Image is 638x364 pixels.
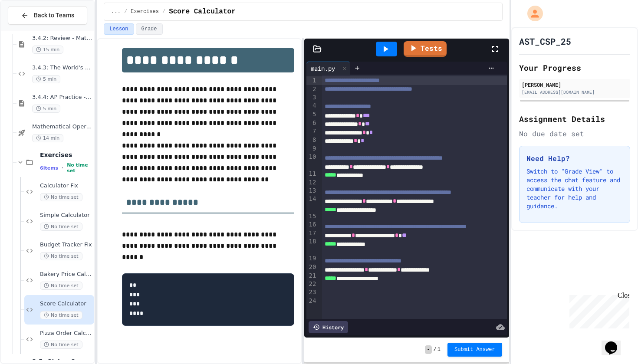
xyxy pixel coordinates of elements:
div: 1 [306,76,317,85]
button: Grade [136,23,163,35]
span: / [162,8,165,15]
span: 15 min [32,46,63,54]
h1: AST_CSP_25 [519,35,571,47]
span: Mathematical Operators - Quiz [32,123,92,131]
div: 11 [306,170,317,178]
span: Exercises [131,8,159,15]
span: • [62,164,63,171]
div: 3 [306,93,317,102]
div: 5 [306,110,317,119]
div: 10 [306,153,317,170]
div: main.py [306,62,350,75]
span: Exercises [40,151,92,159]
span: Submit Answer [454,346,495,353]
div: 21 [306,272,317,280]
span: No time set [40,282,82,290]
span: Simple Calculator [40,212,92,219]
span: No time set [40,223,82,231]
span: No time set [40,311,82,319]
span: 6 items [40,165,58,171]
div: 20 [306,263,317,272]
div: 8 [306,136,317,144]
div: 12 [306,178,317,187]
span: No time set [67,162,92,174]
h2: Your Progress [519,62,630,74]
span: 3.4.2: Review - Mathematical Operators [32,35,92,42]
span: ... [111,8,121,15]
span: 5 min [32,75,60,83]
span: Score Calculator [169,7,236,17]
div: 22 [306,280,317,289]
p: Switch to "Grade View" to access the chat feature and communicate with your teacher for help and ... [526,167,623,210]
span: Pizza Order Calculator [40,330,92,337]
span: 1 [437,346,441,353]
button: Back to Teams [8,6,87,25]
span: / [434,346,437,353]
span: 5 min [32,105,60,113]
div: 6 [306,119,317,128]
div: History [309,321,348,333]
span: Score Calculator [40,300,92,308]
div: No due date set [519,128,630,139]
span: No time set [40,252,82,260]
button: Submit Answer [447,343,502,357]
div: 13 [306,187,317,195]
span: No time set [40,341,82,349]
button: Lesson [104,23,134,35]
iframe: chat widget [566,292,629,328]
span: 14 min [32,134,63,142]
div: 16 [306,220,317,229]
h3: Need Help? [526,153,623,164]
span: Back to Teams [34,11,74,20]
span: / [124,8,127,15]
div: 23 [306,288,317,297]
div: 19 [306,254,317,263]
div: 7 [306,127,317,136]
div: 4 [306,102,317,110]
span: No time set [40,193,82,201]
span: - [425,345,431,354]
div: 15 [306,212,317,221]
span: Budget Tracker Fix [40,241,92,249]
div: 2 [306,85,317,94]
div: 17 [306,229,317,237]
a: Tests [404,41,447,57]
div: My Account [518,3,545,23]
h2: Assignment Details [519,113,630,125]
span: 3.4.3: The World's Worst Farmers Market [32,64,92,72]
span: Bakery Price Calculator [40,271,92,278]
span: 3.4.4: AP Practice - Arithmetic Operators [32,94,92,101]
span: Calculator Fix [40,182,92,190]
div: 24 [306,297,317,305]
div: Chat with us now!Close [3,3,60,55]
div: main.py [306,64,339,73]
div: 9 [306,144,317,153]
div: [PERSON_NAME] [522,81,628,89]
div: 14 [306,195,317,212]
div: 18 [306,237,317,254]
div: [EMAIL_ADDRESS][DOMAIN_NAME] [522,89,628,95]
iframe: chat widget [602,329,629,355]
